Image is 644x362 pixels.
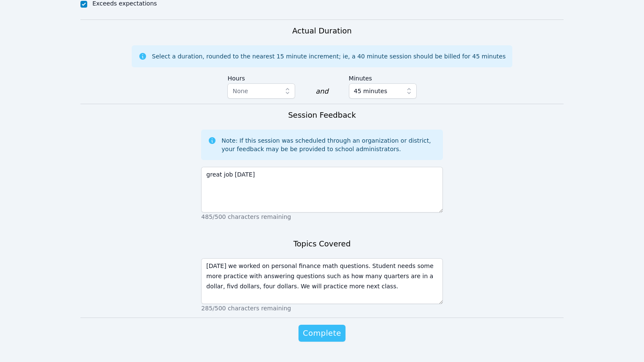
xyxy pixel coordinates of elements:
div: Note: If this session was scheduled through an organization or district, your feedback may be be ... [221,136,436,153]
p: 485/500 characters remaining [201,213,442,221]
label: Minutes [349,71,417,83]
div: Select a duration, rounded to the nearest 15 minute increment; ie, a 40 minute session should be ... [152,52,506,61]
h3: Session Feedback [288,109,356,121]
span: Complete [303,327,341,339]
h3: Topics Covered [293,238,351,250]
label: Hours [227,71,295,83]
button: Complete [299,325,345,342]
span: 45 minutes [354,86,387,96]
textarea: [DATE] we worked on personal finance math questions. Student needs some more practice with answer... [201,258,442,304]
span: None [232,88,248,94]
h3: Actual Duration [292,25,351,37]
textarea: great job [DATE] [201,167,442,213]
button: None [227,83,295,99]
p: 285/500 characters remaining [201,304,442,312]
button: 45 minutes [349,83,417,99]
div: and [315,86,328,97]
